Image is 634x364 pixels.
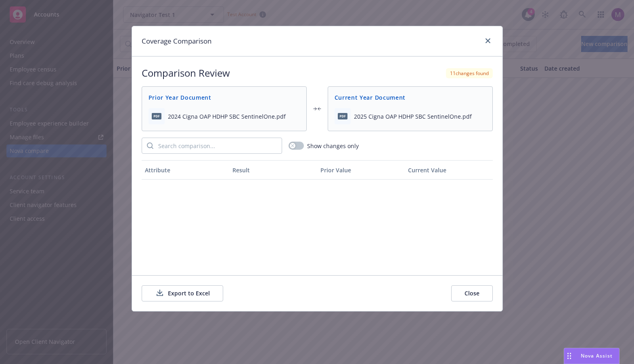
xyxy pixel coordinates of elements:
button: Current Value [405,160,493,180]
span: Prior Year Document [149,93,300,102]
button: Close [451,285,493,301]
svg: Search [147,142,153,149]
span: 2024 Cigna OAP HDHP SBC SentinelOne.pdf [168,112,286,121]
button: Nova Assist [564,348,619,364]
input: Search comparison... [153,138,282,153]
h2: Comparison Review [142,66,230,80]
div: Current Value [408,166,490,174]
a: close [483,36,493,46]
button: Prior Value [317,160,405,180]
button: Attribute [142,160,230,180]
div: 11 changes found [446,68,493,78]
span: Show changes only [307,142,359,150]
h1: Coverage Comparison [142,36,211,46]
button: Export to Excel [142,285,223,301]
button: Result [229,160,317,180]
span: 2025 Cigna OAP HDHP SBC SentinelOne.pdf [354,112,472,121]
span: Nova Assist [581,352,613,359]
span: Current Year Document [335,93,486,102]
div: Result [232,166,314,174]
div: Prior Value [320,166,402,174]
div: Attribute [145,166,226,174]
div: Drag to move [564,348,574,364]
